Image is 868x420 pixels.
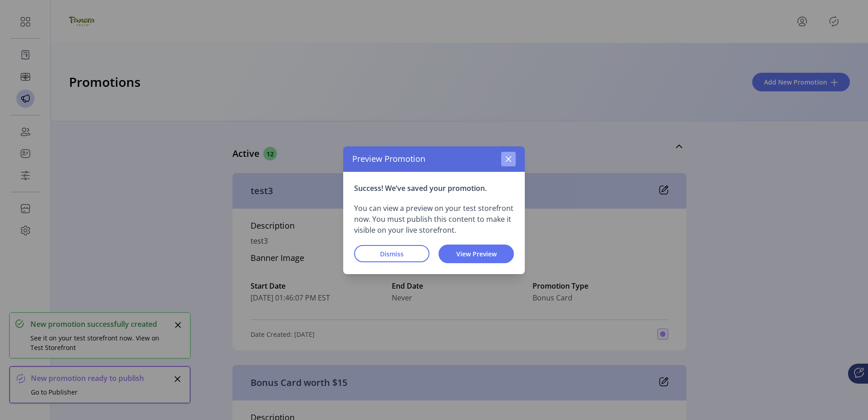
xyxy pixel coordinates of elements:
p: Success! We’ve saved your promotion. [354,183,514,194]
span: View Preview [450,249,502,259]
span: Dismiss [366,249,418,259]
p: You can view a preview on your test storefront now. You must publish this content to make it visi... [354,203,514,235]
button: Dismiss [354,245,429,262]
span: Preview Promotion [352,153,425,165]
button: View Preview [439,245,514,263]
